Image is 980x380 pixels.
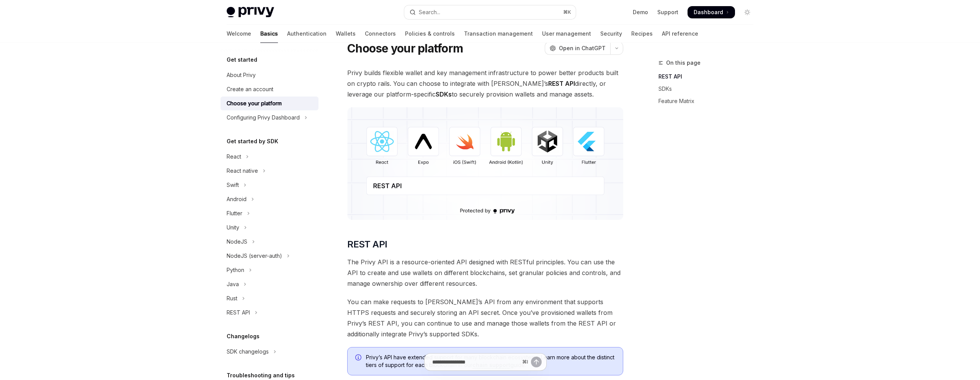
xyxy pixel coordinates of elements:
button: Toggle Unity section [220,221,318,234]
span: On this page [666,58,701,67]
a: Basics [260,25,278,43]
a: API reference [662,25,698,43]
strong: SDKs [436,90,452,98]
button: Open search [404,5,576,19]
a: Welcome [227,25,251,43]
img: light logo [227,7,274,18]
a: User management [542,25,591,43]
div: React [227,152,241,161]
button: Toggle REST API section [220,306,318,319]
div: Android [227,195,247,204]
span: Open in ChatGPT [559,44,606,52]
div: Unity [227,223,239,232]
h5: Get started [227,55,257,64]
button: Toggle React native section [220,164,318,178]
a: Create an account [220,82,318,96]
div: Flutter [227,209,242,218]
a: Connectors [365,25,396,43]
div: Java [227,280,239,289]
button: Toggle Android section [220,192,318,206]
a: Feature Matrix [658,95,759,107]
button: Toggle dark mode [741,6,753,18]
a: Authentication [287,25,327,43]
div: React native [227,166,258,175]
h1: Choose your platform [347,41,463,55]
span: You can make requests to [PERSON_NAME]’s API from any environment that supports HTTPS requests an... [347,296,623,339]
div: Swift [227,180,239,190]
span: ⌘ K [563,9,571,15]
h5: Troubleshooting and tips [227,371,295,380]
h5: Changelogs [227,332,260,341]
div: Create an account [227,85,273,94]
a: Demo [633,8,648,16]
button: Toggle Java section [220,277,318,291]
span: Privy builds flexible wallet and key management infrastructure to power better products built on ... [347,67,623,100]
span: REST API [347,238,387,251]
strong: REST API [548,80,575,87]
a: Dashboard [688,6,735,18]
button: Toggle Python section [220,263,318,277]
button: Toggle NodeJS (server-auth) section [220,249,318,263]
button: Toggle Flutter section [220,206,318,220]
button: Send message [531,357,542,367]
a: Security [600,25,622,43]
button: Toggle Rust section [220,292,318,305]
a: Choose your platform [220,97,318,110]
a: Transaction management [464,25,533,43]
div: Search... [419,8,440,17]
div: Rust [227,294,237,303]
div: Python [227,265,244,275]
div: NodeJS (server-auth) [227,251,282,260]
button: Toggle Configuring Privy Dashboard section [220,111,318,124]
button: Toggle NodeJS section [220,235,318,249]
a: Support [657,8,678,16]
a: Recipes [631,25,653,43]
a: SDKs [658,83,759,95]
div: Choose your platform [227,99,282,108]
button: Open in ChatGPT [545,42,610,55]
h5: Get started by SDK [227,137,278,146]
a: Policies & controls [405,25,455,43]
button: Toggle SDK changelogs section [220,345,318,359]
img: images/Platform2.png [347,107,623,220]
div: NodeJS [227,237,247,246]
a: Wallets [336,25,356,43]
button: Toggle Swift section [220,178,318,192]
div: Configuring Privy Dashboard [227,113,300,122]
a: REST API [658,70,759,83]
div: SDK changelogs [227,347,269,356]
span: Dashboard [694,8,723,16]
input: Ask a question... [432,354,519,370]
span: The Privy API is a resource-oriented API designed with RESTful principles. You can use the API to... [347,257,623,289]
button: Toggle React section [220,150,318,164]
a: About Privy [220,68,318,82]
div: REST API [227,308,250,317]
div: About Privy [227,70,256,80]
